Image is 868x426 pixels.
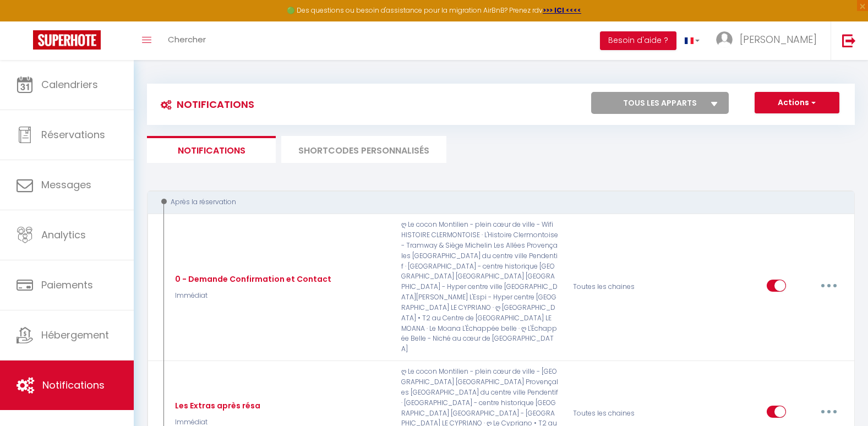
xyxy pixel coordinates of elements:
div: 0 - Demande Confirmation et Contact [172,273,331,285]
a: >>> ICI <<<< [543,6,581,15]
div: Les Extras après résa [172,400,260,412]
span: Paiements [41,278,93,292]
div: Après la réservation [157,197,831,207]
li: Notifications [147,136,276,163]
span: Analytics [41,228,86,242]
span: Messages [41,178,91,192]
img: logout [842,34,856,47]
p: Immédiat [172,291,331,301]
button: Besoin d'aide ? [600,31,676,50]
span: Notifications [42,378,105,392]
p: ღ Le cocon Montilien - plein cœur de ville - Wifi HISTOIRE CLERMONTOISE · L'Histoire Clermontoise... [394,220,566,354]
div: Toutes les chaines [566,220,680,354]
span: Réservations [41,128,105,141]
button: Actions [755,92,839,114]
h3: Notifications [155,92,254,117]
img: ... [716,31,733,48]
a: ... [PERSON_NAME] [708,21,831,60]
span: Hébergement [41,328,109,342]
a: Chercher [160,21,214,60]
img: Super Booking [33,30,101,50]
span: [PERSON_NAME] [740,32,817,46]
li: SHORTCODES PERSONNALISÉS [281,136,446,163]
span: Chercher [168,34,206,45]
span: Calendriers [41,78,98,91]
